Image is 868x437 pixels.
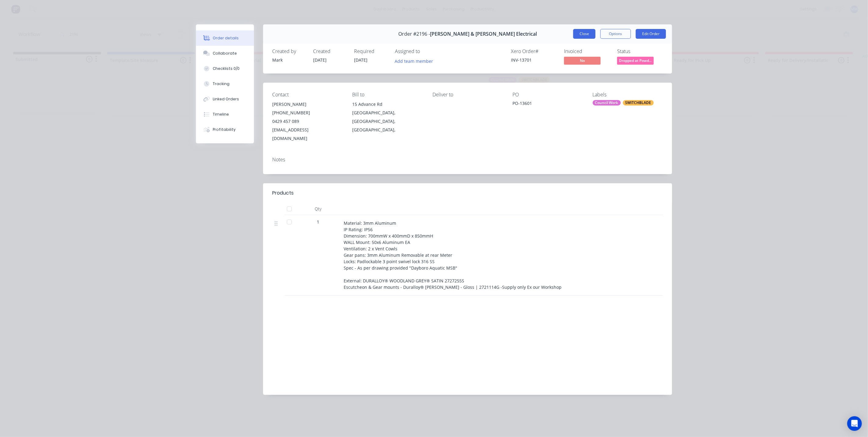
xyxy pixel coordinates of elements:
[512,92,583,98] div: PO
[354,48,388,54] div: Required
[196,91,254,107] button: Linked Orders
[352,100,422,109] div: 15 Advance Rd
[511,57,557,63] div: INV-13701
[213,127,236,132] div: Profitability
[313,48,347,54] div: Created
[512,100,583,109] div: PO-13601
[213,35,239,41] div: Order details
[272,100,342,143] div: [PERSON_NAME][PHONE_NUMBER]0429 457 089[EMAIL_ADDRESS][DOMAIN_NAME]
[272,109,342,117] div: [PHONE_NUMBER]
[196,122,254,137] button: Profitability
[272,126,342,143] div: [EMAIL_ADDRESS][DOMAIN_NAME]
[300,203,336,215] div: Qty
[196,107,254,122] button: Timeline
[196,76,254,91] button: Tracking
[600,29,631,39] button: Options
[617,57,654,66] button: Dropped at Powd...
[564,57,601,64] span: No
[213,81,230,87] div: Tracking
[593,92,663,98] div: Labels
[272,117,342,126] div: 0429 457 089
[398,31,430,37] span: Order #2196 -
[317,219,319,225] span: 1
[430,31,537,37] span: [PERSON_NAME] & [PERSON_NAME] Electrical
[213,112,229,117] div: Timeline
[272,100,342,109] div: [PERSON_NAME]
[573,29,595,39] button: Close
[847,416,862,431] div: Open Intercom Messenger
[272,48,306,54] div: Created by
[313,57,327,63] span: [DATE]
[196,61,254,76] button: Checklists 0/0
[213,51,237,56] div: Collaborate
[196,46,254,61] button: Collaborate
[344,220,562,290] span: Material: 3mm Aluminum IP Rating: IP56 Dimension: 700mmW x 400mmD x 850mmH WALL Mount: 50x6 Alumi...
[395,57,436,65] button: Add team member
[213,66,240,71] div: Checklists 0/0
[352,100,422,134] div: 15 Advance Rd[GEOGRAPHIC_DATA], [GEOGRAPHIC_DATA], [GEOGRAPHIC_DATA],
[395,48,456,54] div: Assigned to
[272,92,342,98] div: Contact
[354,57,367,63] span: [DATE]
[623,100,654,106] div: SWITCHBLADE
[272,157,663,163] div: Notes
[617,57,654,64] span: Dropped at Powd...
[636,29,666,39] button: Edit Order
[213,96,239,102] div: Linked Orders
[272,57,306,63] div: Mark
[352,109,422,134] div: [GEOGRAPHIC_DATA], [GEOGRAPHIC_DATA], [GEOGRAPHIC_DATA],
[617,48,663,54] div: Status
[196,30,254,46] button: Order details
[593,100,621,106] div: Council Work
[392,57,436,65] button: Add team member
[511,48,557,54] div: Xero Order #
[432,92,503,98] div: Deliver to
[272,189,294,197] div: Products
[352,92,422,98] div: Bill to
[564,48,610,54] div: Invoiced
